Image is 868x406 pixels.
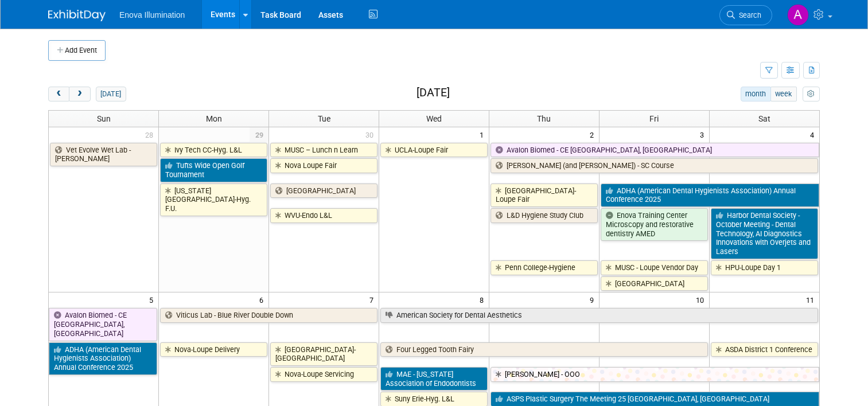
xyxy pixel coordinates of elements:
[160,184,267,216] a: [US_STATE][GEOGRAPHIC_DATA]-Hyg. F.U.
[719,5,772,25] a: Search
[770,87,797,101] button: week
[787,4,809,26] img: Andrea Miller
[699,127,709,142] span: 3
[270,184,377,198] a: [GEOGRAPHIC_DATA]
[380,367,488,391] a: MAE - [US_STATE] Association of Endodontists
[491,208,598,223] a: L&D Hygiene Study Club
[270,143,377,158] a: MUSC – Lunch n Learn
[601,184,819,207] a: ADHA (American Dental Hygienists Association) Annual Conference 2025
[803,87,820,101] button: myCustomButton
[589,292,599,307] span: 9
[741,87,771,101] button: month
[250,127,268,142] span: 29
[380,308,818,323] a: American Society for Dental Aesthetics
[491,143,819,158] a: Avalon Biomed - CE [GEOGRAPHIC_DATA], [GEOGRAPHIC_DATA]
[48,10,106,21] img: ExhibitDay
[426,114,442,123] span: Wed
[601,260,708,275] a: MUSC - Loupe Vendor Day
[48,87,69,101] button: prev
[49,308,157,341] a: Avalon Biomed - CE [GEOGRAPHIC_DATA], [GEOGRAPHIC_DATA]
[270,342,377,366] a: [GEOGRAPHIC_DATA]-[GEOGRAPHIC_DATA]
[601,208,708,241] a: Enova Training Center Microscopy and restorative dentistry AMED
[758,114,770,123] span: Sat
[711,260,818,275] a: HPU-Loupe Day 1
[491,184,598,207] a: [GEOGRAPHIC_DATA]-Loupe Fair
[270,158,377,173] a: Nova Loupe Fair
[807,91,815,98] i: Personalize Calendar
[478,292,489,307] span: 8
[160,158,267,182] a: Tufts Wide Open Golf Tournament
[364,127,379,142] span: 30
[809,127,819,142] span: 4
[49,342,157,375] a: ADHA (American Dental Hygienists Association) Annual Conference 2025
[735,11,761,19] span: Search
[206,114,222,123] span: Mon
[695,292,709,307] span: 10
[649,114,659,123] span: Fri
[537,114,551,123] span: Thu
[711,342,818,357] a: ASDA District 1 Conference
[160,143,267,158] a: Ivy Tech CC-Hyg. L&L
[601,276,708,291] a: [GEOGRAPHIC_DATA]
[805,292,819,307] span: 11
[148,292,158,307] span: 5
[270,367,377,382] a: Nova-Loupe Servicing
[119,10,185,19] span: Enova Illumination
[589,127,599,142] span: 2
[491,367,819,382] a: [PERSON_NAME] - OOO
[380,143,488,158] a: UCLA-Loupe Fair
[368,292,379,307] span: 7
[318,114,330,123] span: Tue
[417,87,450,99] h2: [DATE]
[96,87,126,101] button: [DATE]
[50,143,157,166] a: Vet Evolve Wet Lab - [PERSON_NAME]
[69,87,90,101] button: next
[478,127,489,142] span: 1
[491,158,818,173] a: [PERSON_NAME] (and [PERSON_NAME]) - SC Course
[491,260,598,275] a: Penn College-Hygiene
[48,40,106,61] button: Add Event
[97,114,111,123] span: Sun
[380,342,708,357] a: Four Legged Tooth Fairy
[160,308,377,323] a: Viticus Lab - Blue River Double Down
[160,342,267,357] a: Nova-Loupe Delivery
[144,127,158,142] span: 28
[258,292,268,307] span: 6
[711,208,818,259] a: Harbor Dental Society - October Meeting - Dental Technology, AI Diagnostics Innovations with Over...
[270,208,377,223] a: WVU-Endo L&L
